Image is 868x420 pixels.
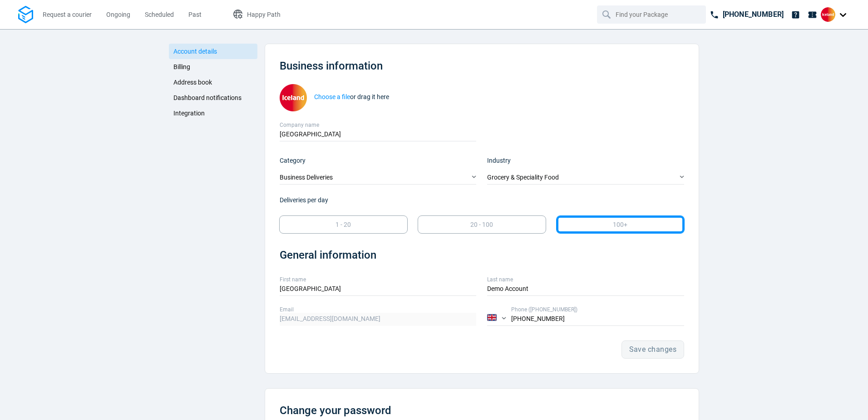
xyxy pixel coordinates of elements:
[280,195,684,205] p: Deliveries per day
[280,249,376,261] span: General information
[173,48,217,55] span: Account details
[169,90,257,105] a: Dashboard notifications
[280,157,306,164] span: Category
[280,84,307,111] img: User uploaded content
[173,79,212,86] span: Address book
[280,171,477,185] div: Business Deliveries
[280,60,383,72] span: Business information
[314,93,350,100] strong: Choose a file
[487,157,511,164] span: Industry
[145,11,174,18] span: Scheduled
[470,220,493,230] p: 20 - 100
[18,6,33,24] img: Logo
[613,220,627,230] p: 100+
[280,275,477,284] label: First name
[616,6,689,23] input: Find your Package
[169,75,257,90] a: Address book
[169,59,257,75] a: Billing
[821,7,835,22] img: Client
[173,63,190,70] span: Billing
[280,404,391,417] span: Change your password
[169,44,257,59] a: Account details
[487,314,497,321] img: Country flag
[43,11,92,18] span: Request a courier
[188,11,202,18] span: Past
[169,105,257,121] a: Integration
[706,5,787,24] a: [PHONE_NUMBER]
[280,121,477,129] label: Company name
[280,305,477,314] label: Email
[173,110,205,117] span: Integration
[314,93,389,100] span: or drag it here
[173,94,242,101] span: Dashboard notifications
[487,275,684,284] label: Last name
[335,220,351,230] p: 1 - 20
[247,11,281,18] span: Happy Path
[511,305,684,314] label: Phone ([PHONE_NUMBER])
[723,9,784,20] p: [PHONE_NUMBER]
[106,11,130,18] span: Ongoing
[487,171,684,185] div: Grocery & Speciality Food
